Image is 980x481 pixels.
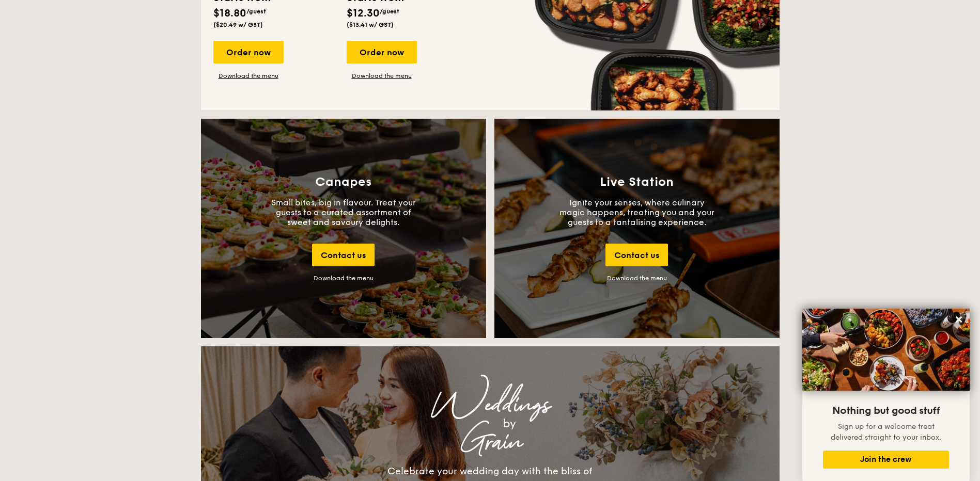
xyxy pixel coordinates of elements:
div: Order now [213,41,284,63]
button: Join the crew [823,451,949,469]
button: Close [951,311,967,328]
div: by [330,414,689,433]
span: $18.80 [213,7,246,20]
span: /guest [380,8,399,15]
span: $12.30 [347,7,380,20]
span: ($13.41 w/ GST) [347,21,394,28]
span: /guest [246,8,266,15]
a: Download the menu [347,72,417,80]
a: Download the menu [213,72,284,80]
h3: Canapes [315,175,371,189]
span: ($20.49 w/ GST) [213,21,263,28]
div: Grain [292,433,689,452]
img: DSC07876-Edit02-Large.jpeg [802,309,970,391]
span: Sign up for a welcome treat delivered straight to your inbox. [831,422,941,442]
span: Nothing but good stuff [832,405,940,417]
p: Small bites, big in flavour. Treat your guests to a curated assortment of sweet and savoury delig... [266,198,421,227]
div: Order now [347,41,417,63]
p: Ignite your senses, where culinary magic happens, treating you and your guests to a tantalising e... [559,198,714,227]
div: Download the menu [314,275,374,282]
div: Weddings [292,396,689,414]
h3: Live Station [600,175,674,189]
div: Contact us [312,244,375,266]
div: Contact us [605,244,668,266]
a: Download the menu [607,275,667,282]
